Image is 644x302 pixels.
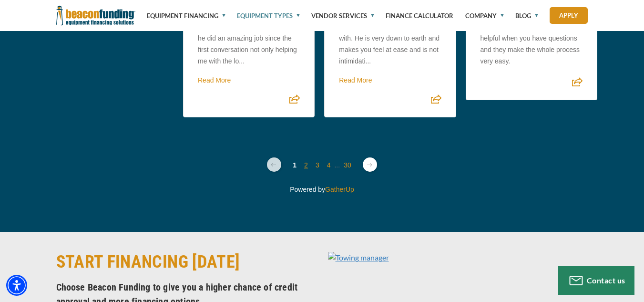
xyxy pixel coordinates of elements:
a: Change page to 2 [304,161,308,169]
a: Change page to 4 [327,161,331,169]
p: I just finished my third lease with Beacon. The team is always helpful when you have questions an... [480,10,583,67]
button: Contact us [558,266,634,295]
a: Change page to 30 [344,161,351,169]
h2: START FINANCING [DATE] [56,251,317,273]
a: Share review [289,98,300,105]
a: Share review [572,81,583,88]
div: Accessibility Menu [6,275,27,296]
a: Read More [339,76,372,83]
a: Previous page [267,157,281,172]
a: GatherUp [325,186,354,193]
span: ... [334,161,340,169]
a: Change page to 3 [316,161,319,169]
p: Powered by [24,186,620,193]
p: *** ***** was excellent to work with and the best agent to do business with. He is very down to e... [339,10,441,67]
a: Apply [550,7,588,24]
a: Read More [198,76,231,83]
p: I contacted Beacon Funding by referral, spoke to ******** ***** and he did an amazing job since t... [198,10,300,67]
a: Share review [431,98,441,105]
span: Contact us [587,276,625,285]
a: Towing manager [328,252,389,261]
a: Next page [363,157,377,172]
a: Change page to 1 [293,161,296,169]
img: Towing manager [328,252,389,263]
